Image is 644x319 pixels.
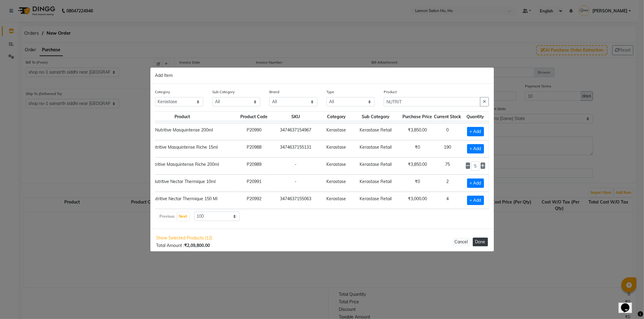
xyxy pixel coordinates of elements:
[125,175,240,192] td: K Nutritive Nectar Thermique 10ml
[323,192,350,209] td: Kerastase
[125,157,240,175] td: K Nutritive Masquintense Riche 200ml
[467,196,484,205] span: + Add
[212,89,235,95] label: Sub Category
[467,178,484,188] span: + Add
[402,123,433,140] td: ₹3,850.00
[125,123,240,140] td: K Nutritive Masquintense 200ml
[240,157,269,175] td: P20989
[350,157,402,175] td: Kerastase Retail
[350,123,402,140] td: Kerastase Retail
[452,238,470,246] button: Cancel
[269,157,323,175] td: -
[125,140,240,157] td: K Nutritive Masquintense Riche 15ml
[403,114,432,119] span: Purchase Price
[178,212,189,221] button: Next
[462,111,489,122] th: Quantity
[240,111,269,122] th: Product Code
[156,243,210,248] span: Total Amount :
[125,192,240,209] td: K Nutritive Nectar Thermique 150 Ml
[184,243,210,248] b: ₹2,09,800.00
[350,192,402,209] td: Kerastase Retail
[323,175,350,192] td: Kerastase
[155,89,170,95] label: Category
[433,111,462,122] th: Current Stock
[125,111,240,122] th: Product
[467,127,484,136] span: + Add
[240,192,269,209] td: P20992
[433,123,462,140] td: 0
[473,238,488,246] button: Done
[240,140,269,157] td: P20988
[323,157,350,175] td: Kerastase
[384,97,481,106] input: Search or Scan Product
[433,140,462,157] td: 190
[402,140,433,157] td: ₹0
[269,123,323,140] td: 3474637154967
[384,89,397,95] label: Product
[323,123,350,140] td: Kerastase
[269,89,279,95] label: Brand
[269,175,323,192] td: -
[402,157,433,175] td: ₹3,850.00
[323,140,350,157] td: Kerastase
[156,235,213,241] span: Show Selected Products (12)
[240,175,269,192] td: P20991
[350,140,402,157] td: Kerastase Retail
[350,111,402,122] th: Sub Category
[150,68,494,84] div: Add Item
[326,89,334,95] label: Type
[402,192,433,209] td: ₹3,000.00
[433,175,462,192] td: 2
[402,175,433,192] td: ₹0
[619,295,638,313] iframe: chat widget
[323,111,350,122] th: Category
[269,192,323,209] td: 3474637155063
[350,175,402,192] td: Kerastase Retail
[269,111,323,122] th: SKU
[467,144,484,153] span: + Add
[240,123,269,140] td: P20990
[269,140,323,157] td: 3474637155131
[433,157,462,175] td: 75
[433,192,462,209] td: 4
